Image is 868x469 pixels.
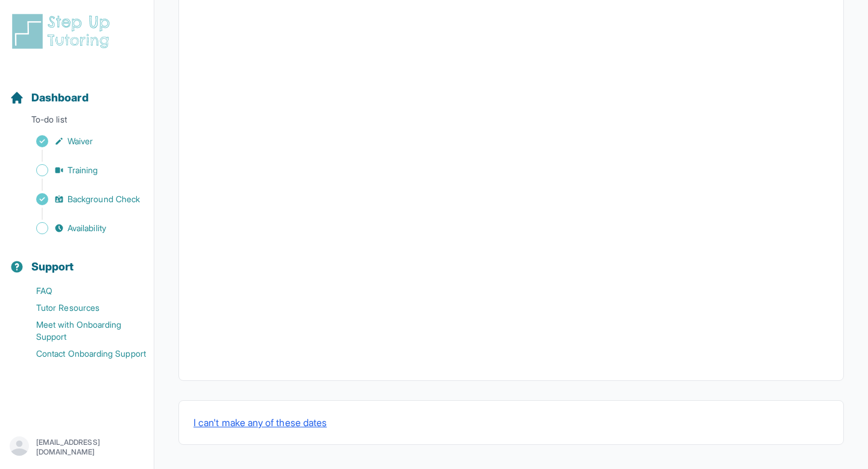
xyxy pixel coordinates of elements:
[68,135,93,147] span: Waiver
[10,282,154,299] a: FAQ
[10,316,154,345] a: Meet with Onboarding Support
[10,162,154,179] a: Training
[10,299,154,316] a: Tutor Resources
[31,258,74,275] span: Support
[36,438,144,457] p: [EMAIL_ADDRESS][DOMAIN_NAME]
[68,222,106,234] span: Availability
[10,220,154,237] a: Availability
[10,436,144,458] button: [EMAIL_ADDRESS][DOMAIN_NAME]
[5,70,149,111] button: Dashboard
[68,164,98,176] span: Training
[10,12,117,51] img: logo
[10,345,154,362] a: Contact Onboarding Support
[10,89,89,106] a: Dashboard
[31,89,89,106] span: Dashboard
[10,133,154,150] a: Waiver
[68,193,140,205] span: Background Check
[5,239,149,280] button: Support
[5,113,149,130] p: To-do list
[10,191,154,208] a: Background Check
